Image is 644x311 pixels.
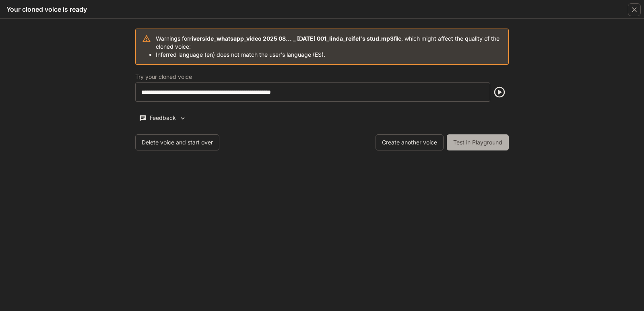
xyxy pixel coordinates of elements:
div: Warnings for file, which might affect the quality of the cloned voice: [156,31,502,62]
p: Try your cloned voice [135,74,192,80]
li: Inferred language (en) does not match the user's language (ES). [156,51,502,59]
h5: Your cloned voice is ready [6,5,87,14]
button: Create another voice [376,134,444,150]
b: riverside_whatsapp_video 2025 08... _ [DATE] 001_linda_reifel's stud.mp3 [189,35,394,42]
button: Delete voice and start over [135,134,219,150]
button: Feedback [135,111,190,125]
button: Test in Playground [447,134,509,150]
